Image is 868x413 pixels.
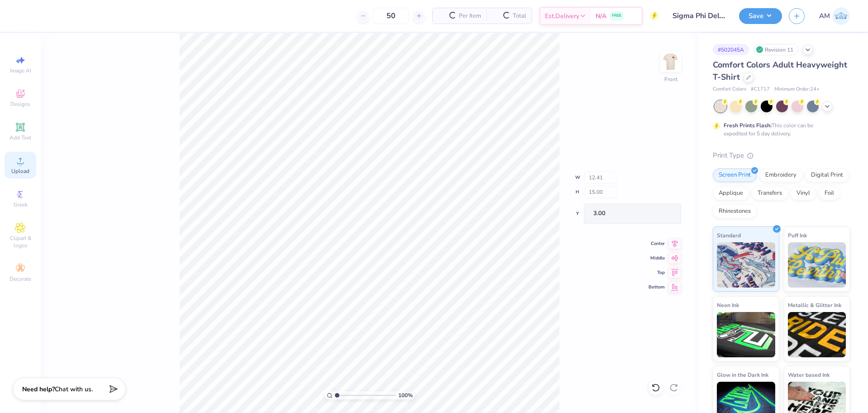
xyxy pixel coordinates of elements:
div: Front [664,75,677,83]
div: Foil [819,187,840,200]
img: Standard [717,242,775,288]
span: Decorate [10,275,31,283]
span: Top [649,269,665,276]
span: Puff Ink [788,231,807,240]
span: Standard [717,231,741,240]
div: Embroidery [759,168,802,182]
span: Metallic & Glitter Ink [788,300,841,310]
span: 100 % [398,391,413,399]
img: Front [662,53,680,71]
input: null [666,7,732,25]
span: Comfort Colors [713,86,746,93]
span: Add Text [10,134,31,141]
img: Neon Ink [717,312,775,357]
div: Transfers [752,187,788,200]
strong: Need help? [22,385,55,394]
span: Bottom [649,284,665,290]
span: Chat with us. [55,385,93,394]
span: Image AI [10,67,31,74]
div: Print Type [713,150,850,161]
span: Clipart & logos [5,235,36,249]
div: Digital Print [805,168,849,182]
div: Vinyl [791,187,816,200]
div: Revision 11 [754,44,798,55]
div: # 502045A [713,44,749,55]
div: This color can be expedited for 5 day delivery. [724,121,835,138]
span: N/A [596,11,606,21]
strong: Fresh Prints Flash: [724,122,772,129]
span: Glow in the Dark Ink [717,370,768,379]
span: Designs [10,101,30,108]
img: Arvi Mikhail Parcero [832,7,850,25]
span: Neon Ink [717,300,739,310]
span: Comfort Colors Adult Heavyweight T-Shirt [713,59,847,82]
input: null [373,8,409,24]
span: AM [819,11,830,21]
span: Total [513,11,526,21]
span: Water based Ink [788,370,830,379]
div: Screen Print [713,168,757,182]
span: Minimum Order: 24 + [774,86,820,93]
a: AM [819,7,850,25]
span: Per Item [459,11,481,21]
span: Est. Delivery [545,11,579,21]
span: Greek [14,201,28,208]
span: Upload [11,168,29,175]
span: # C1717 [751,86,770,93]
button: Save [739,8,782,24]
span: Center [649,240,665,247]
img: Metallic & Glitter Ink [788,312,846,357]
img: Puff Ink [788,242,846,288]
div: Applique [713,187,749,200]
span: FREE [612,13,621,19]
div: Rhinestones [713,205,757,218]
span: Middle [649,255,665,261]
